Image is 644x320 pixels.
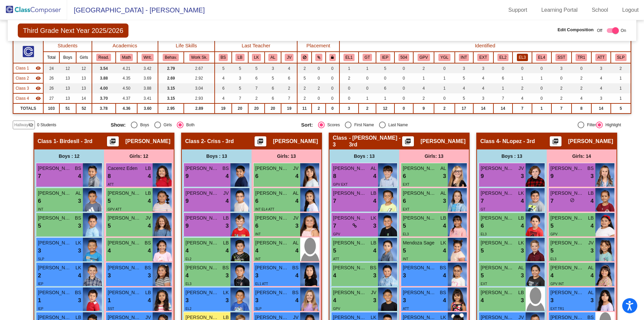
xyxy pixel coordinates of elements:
button: AL [268,54,277,61]
button: Print Students Details [255,136,266,146]
td: 5 [215,63,232,73]
td: 0 [339,83,359,93]
span: [PERSON_NAME] [550,165,584,172]
td: 4.37 [116,93,137,103]
button: GPV [418,54,430,61]
span: [PERSON_NAME] [125,138,170,145]
td: 5 [232,63,248,73]
th: Speech Only IEP [611,52,631,63]
div: Both [183,122,195,128]
td: 0 [326,83,339,93]
th: Chronic Absenteeism [591,52,611,63]
div: Girls: 13 [252,149,321,163]
td: 3.78 [92,103,116,113]
td: 6 [376,83,394,93]
mat-icon: visibility_off [28,122,34,128]
td: 1 [611,73,631,83]
th: Gifted and Talented [359,52,376,63]
td: 2 [551,93,572,103]
div: Filter [584,122,596,128]
td: 1 [513,73,532,83]
span: [PERSON_NAME] [PERSON_NAME] [38,165,71,172]
th: Students [43,40,92,52]
td: 5 [232,83,248,93]
td: 7 [493,93,513,103]
td: 4 [572,93,591,103]
button: LB [235,54,244,61]
td: 13 [59,93,76,103]
span: Class 1 [15,65,29,71]
td: 2 [297,93,312,103]
th: Beth Sonne [215,52,232,63]
div: First Name [352,122,374,128]
td: 0 [312,63,326,73]
td: 6 [215,83,232,93]
td: 27 [43,93,59,103]
td: 0 [312,73,326,83]
td: 6 [493,73,513,83]
span: BS [587,165,594,172]
td: 14 [591,103,611,113]
button: 504 [398,54,409,61]
td: 4 [473,83,493,93]
th: Keep with students [312,52,326,63]
span: JV [519,165,524,172]
td: 3.41 [137,93,158,103]
th: Boys [59,52,76,63]
td: 4 [215,73,232,83]
td: 3.42 [137,63,158,73]
td: 2 [359,103,376,113]
th: English Language Learner 4 [532,52,551,63]
td: 5 [376,63,394,73]
td: 24 [43,63,59,73]
td: 13 [59,73,76,83]
div: Boys : 13 [329,149,399,163]
button: TR1 [576,54,587,61]
td: Marita Humphries-Criss - Criss - 3rd [13,73,43,83]
td: 5 [248,63,265,73]
td: 7 [248,83,265,93]
td: 3 [591,63,611,73]
td: 4 [513,93,532,103]
div: Girls [161,122,172,128]
span: Cacerez Eden [108,165,141,172]
td: 3 [339,103,359,113]
span: 4 [78,172,81,181]
td: 5 [455,93,473,103]
td: 3 [551,63,572,73]
div: Highlight [603,122,621,128]
td: 2.92 [184,73,215,83]
span: 7 [38,172,41,181]
th: Lacey Bryant [232,52,248,63]
td: 103 [43,103,59,113]
span: - NLopez - 3rd [499,138,535,145]
td: 2 [312,103,326,113]
span: Off [597,28,602,34]
td: 0 [359,83,376,93]
td: Nicole Lopez - NLopez - 3rd [13,93,43,103]
td: 3 [473,63,493,73]
mat-icon: visibility [36,86,41,91]
span: Class 4 [15,95,29,101]
td: 2 [297,83,312,93]
th: Lisa Kolodge [248,52,265,63]
button: Math [120,54,133,61]
td: 0 [532,93,551,103]
td: 2 [572,83,591,93]
td: 3.04 [184,83,215,93]
td: 52 [76,103,92,113]
span: Edit Composition [557,27,594,33]
td: 19 [215,103,232,113]
td: 3 [265,63,281,73]
td: 26 [43,73,59,83]
td: 2.95 [158,103,184,113]
td: 12 [59,63,76,73]
td: 3.60 [137,103,158,113]
td: 2 [551,83,572,93]
td: 1 [532,73,551,83]
td: 2.79 [158,63,184,73]
td: 4.35 [116,73,137,83]
button: Work Sk. [189,54,209,61]
td: 0 [394,83,413,93]
button: Print Students Details [107,136,119,146]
